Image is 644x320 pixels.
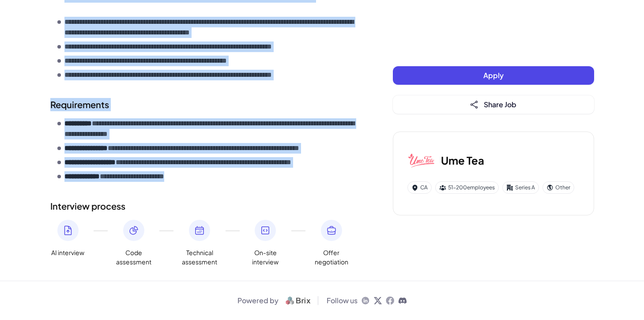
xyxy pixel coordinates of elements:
[50,98,358,111] h2: Requirements
[50,200,358,213] h2: Interview process
[393,66,594,85] button: Apply
[51,248,84,257] span: AI interview
[282,295,314,306] img: logo
[502,181,539,194] div: Series A
[248,248,283,267] span: On-site interview
[314,248,349,267] span: Offer negotiation
[435,181,499,194] div: 51-200 employees
[441,152,484,168] h3: Ume Tea
[407,181,432,194] div: CA
[484,100,516,109] span: Share Job
[483,71,504,80] span: Apply
[237,295,279,306] span: Powered by
[116,248,151,267] span: Code assessment
[182,248,217,267] span: Technical assessment
[407,146,436,174] img: Um
[542,181,574,194] div: Other
[393,95,594,114] button: Share Job
[327,295,358,306] span: Follow us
